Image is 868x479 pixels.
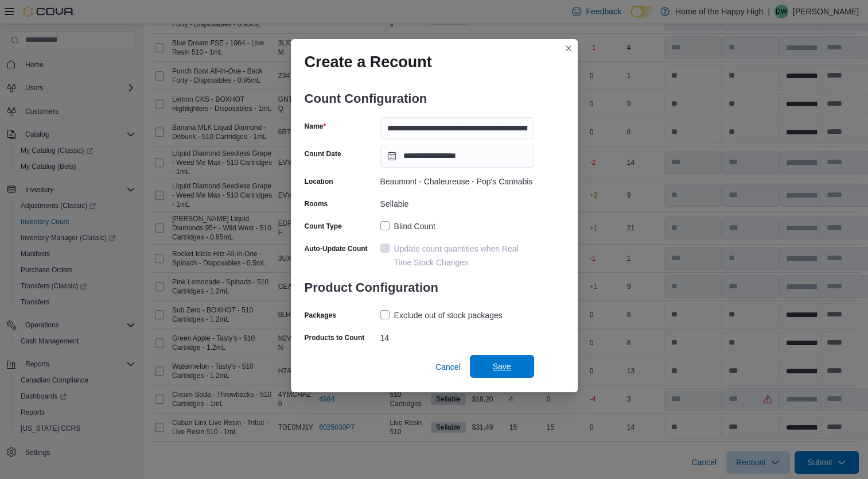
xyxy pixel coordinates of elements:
div: Blind Count [394,219,435,233]
div: Exclude out of stock packages [394,308,503,322]
label: Count Date [305,149,341,159]
label: Products to Count [305,333,365,342]
label: Location [305,177,333,186]
h3: Count Configuration [305,80,534,117]
h1: Create a Recount [305,53,432,71]
button: Save [470,355,534,378]
h3: Product Configuration [305,269,534,306]
label: Name [305,122,326,131]
label: Count Type [305,222,342,231]
div: Update count quantities when Real Time Stock Changes [394,242,534,269]
label: Rooms [305,199,328,208]
button: Closes this modal window [562,41,575,55]
label: Auto-Update Count [305,244,368,253]
div: Beaumont - Chaleureuse - Pop's Cannabis [380,172,534,186]
span: Save [493,361,511,372]
input: Press the down key to open a popover containing a calendar. [380,145,534,168]
div: 14 [380,329,534,342]
div: Sellable [380,195,534,208]
span: Cancel [435,361,461,373]
button: Cancel [431,356,465,378]
label: Packages [305,311,336,320]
